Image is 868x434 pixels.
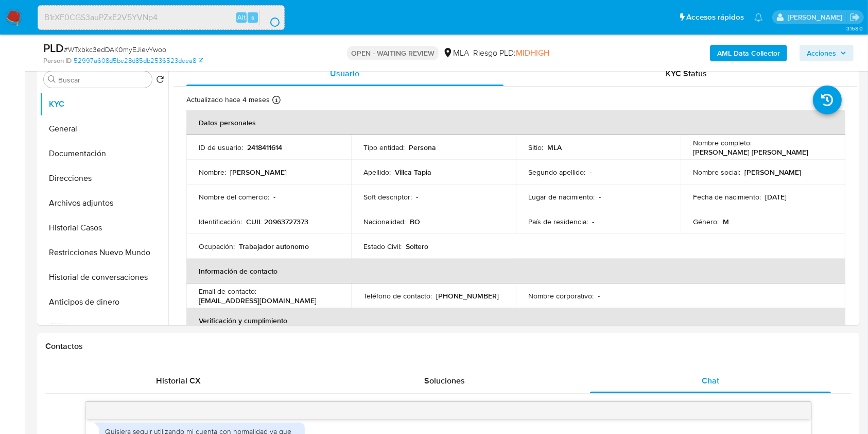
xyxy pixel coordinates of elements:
[723,217,729,226] p: M
[363,192,412,202] p: Soft descriptor :
[239,242,309,251] p: Trabajador autonomo
[363,143,405,152] p: Tipo entidad :
[528,291,594,301] p: Nombre corporativo :
[436,291,499,301] p: [PHONE_NUMBER]
[199,296,317,305] p: [EMAIL_ADDRESS][DOMAIN_NAME]
[592,217,594,226] p: -
[686,12,744,23] span: Accesos rápidos
[40,92,168,116] button: KYC
[788,12,846,22] p: juanbautista.fernandez@mercadolibre.com
[156,75,164,87] button: Volver al orden por defecto
[199,168,226,177] p: Nombre :
[199,143,243,152] p: ID de usuario :
[246,217,308,226] p: CUIL 20963727373
[40,141,168,166] button: Documentación
[547,143,562,152] p: MLA
[717,45,780,61] b: AML Data Collector
[443,47,469,59] div: MLA
[409,143,436,152] p: Persona
[156,375,201,387] span: Historial CX
[765,192,787,202] p: [DATE]
[230,168,287,177] p: [PERSON_NAME]
[186,308,845,333] th: Verificación y cumplimiento
[347,46,439,60] p: OPEN - WAITING REVIEW
[528,168,585,177] p: Segundo apellido :
[363,242,402,251] p: Estado Civil :
[40,166,168,191] button: Direcciones
[693,192,761,202] p: Fecha de nacimiento :
[48,75,56,84] button: Buscar
[395,168,431,177] p: Villca Tapia
[528,143,543,152] p: Sitio :
[849,12,860,23] a: Salir
[598,291,600,301] p: -
[247,143,282,152] p: 2418411614
[40,215,168,240] button: Historial Casos
[424,375,465,387] span: Soluciones
[40,290,168,314] button: Anticipos de dinero
[702,375,719,387] span: Chat
[528,192,595,202] p: Lugar de nacimiento :
[666,68,707,79] span: KYC Status
[363,168,391,177] p: Apellido :
[40,191,168,215] button: Archivos adjuntos
[693,168,740,177] p: Nombre social :
[846,24,863,32] span: 3.158.0
[199,242,235,251] p: Ocupación :
[273,192,275,202] p: -
[693,138,752,147] p: Nombre completo :
[800,45,854,61] button: Acciones
[693,217,719,226] p: Género :
[363,217,406,226] p: Nacionalidad :
[807,45,836,61] span: Acciones
[710,45,787,61] button: AML Data Collector
[589,168,592,177] p: -
[186,110,845,135] th: Datos personales
[237,12,246,22] span: Alt
[363,291,432,301] p: Teléfono de contacto :
[58,75,148,85] input: Buscar
[259,10,281,25] button: search-icon
[38,11,284,24] input: Buscar usuario o caso...
[473,47,549,59] span: Riesgo PLD:
[43,56,72,65] b: Person ID
[40,265,168,290] button: Historial de conversaciones
[74,56,203,65] a: 52997a608d5be28d85db2536523deea8
[64,44,166,55] span: # WTxbkc3edDAK0myEJievYwoo
[693,147,808,157] p: [PERSON_NAME] [PERSON_NAME]
[754,13,763,22] a: Notificaciones
[744,168,801,177] p: [PERSON_NAME]
[186,95,270,105] p: Actualizado hace 4 meses
[406,242,428,251] p: Soltero
[40,240,168,265] button: Restricciones Nuevo Mundo
[199,217,242,226] p: Identificación :
[528,217,588,226] p: País de residencia :
[43,40,64,56] b: PLD
[516,47,549,59] span: MIDHIGH
[251,12,254,22] span: s
[416,192,418,202] p: -
[599,192,601,202] p: -
[199,192,269,202] p: Nombre del comercio :
[40,116,168,141] button: General
[330,68,359,79] span: Usuario
[40,314,168,339] button: CVU
[186,259,845,283] th: Información de contacto
[410,217,420,226] p: BO
[45,341,852,352] h1: Contactos
[199,287,256,296] p: Email de contacto :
